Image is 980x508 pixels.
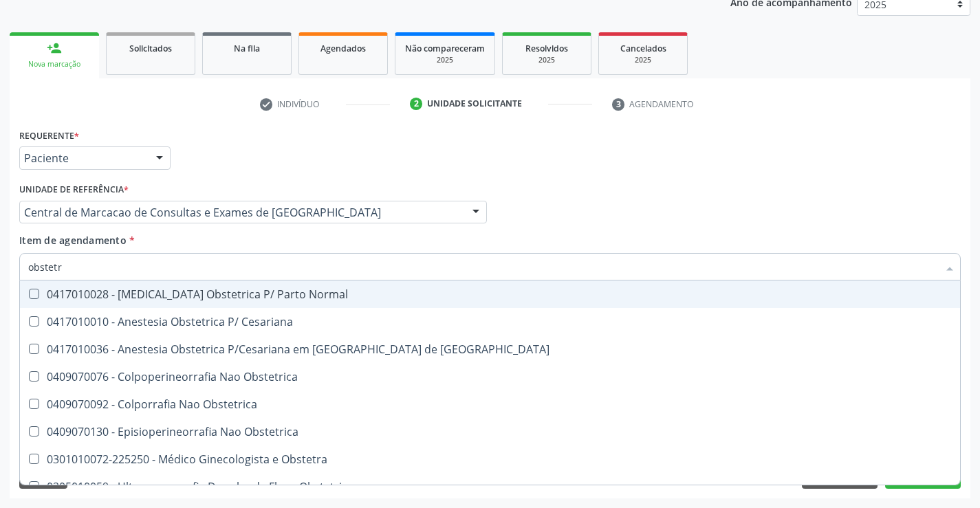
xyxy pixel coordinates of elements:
[234,43,260,54] span: Na fila
[24,206,459,219] span: Central de Marcacao de Consultas e Exames de [GEOGRAPHIC_DATA]
[405,55,485,65] div: 2025
[405,43,485,54] span: Não compareceram
[19,125,79,146] label: Requerente
[320,43,366,54] span: Agendados
[28,399,952,410] div: 0409070092 - Colporrafia Nao Obstetrica
[28,316,952,327] div: 0417010010 - Anestesia Obstetrica P/ Cesariana
[525,43,568,54] span: Resolvidos
[28,454,952,465] div: 0301010072-225250 - Médico Ginecologista e Obstetra
[28,426,952,437] div: 0409070130 - Episioperineorrafia Nao Obstetrica
[427,98,522,110] div: Unidade solicitante
[410,98,422,110] div: 2
[19,179,129,201] label: Unidade de referência
[24,151,142,165] span: Paciente
[19,59,89,69] div: Nova marcação
[28,481,952,492] div: 0205010059 - Ultrassonografia Doppler de Fluxo Obstetrico
[19,234,127,247] span: Item de agendamento
[28,253,938,280] input: Buscar por procedimentos
[28,289,952,300] div: 0417010028 - [MEDICAL_DATA] Obstetrica P/ Parto Normal
[129,43,172,54] span: Solicitados
[28,344,952,355] div: 0417010036 - Anestesia Obstetrica P/Cesariana em [GEOGRAPHIC_DATA] de [GEOGRAPHIC_DATA]
[28,371,952,382] div: 0409070076 - Colpoperineorrafia Nao Obstetrica
[609,55,677,65] div: 2025
[47,41,62,56] div: person_add
[512,55,581,65] div: 2025
[620,43,666,54] span: Cancelados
